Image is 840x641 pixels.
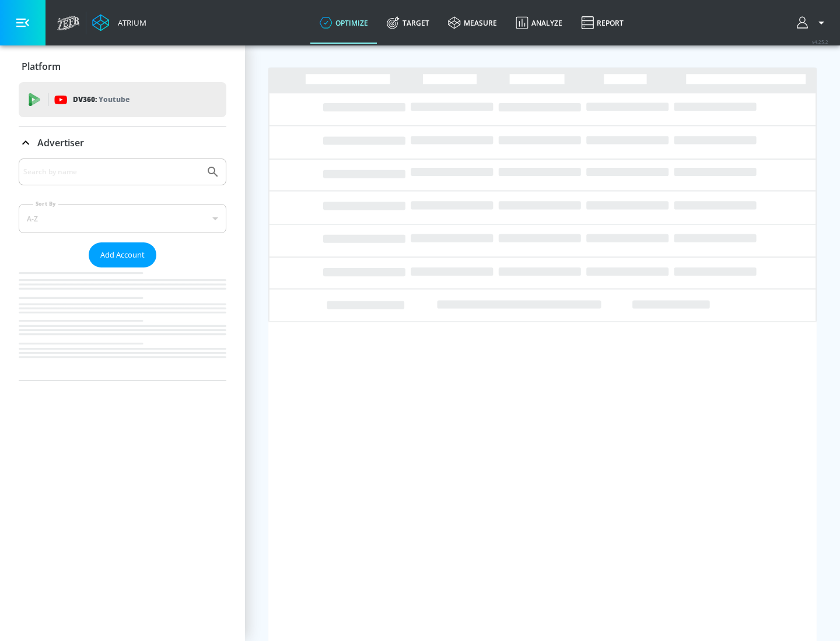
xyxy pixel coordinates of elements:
a: Report [572,2,633,44]
a: Analyze [506,2,572,44]
button: Add Account [89,242,156,267]
div: Advertiser [19,126,226,159]
a: Atrium [92,14,146,31]
label: Sort By [33,200,58,207]
nav: list of Advertiser [19,267,226,381]
input: Search by name [23,164,200,179]
a: optimize [310,2,377,44]
p: Platform [22,60,61,73]
a: Target [377,2,439,44]
div: DV360: Youtube [19,82,226,117]
div: Platform [19,50,226,83]
div: Advertiser [19,159,226,381]
div: Atrium [113,17,146,28]
div: A-Z [19,204,226,233]
p: DV360: [73,93,129,106]
p: Advertiser [37,136,84,149]
span: Add Account [100,248,145,262]
a: measure [439,2,506,44]
p: Youtube [99,93,129,105]
span: v 4.25.2 [812,38,828,45]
